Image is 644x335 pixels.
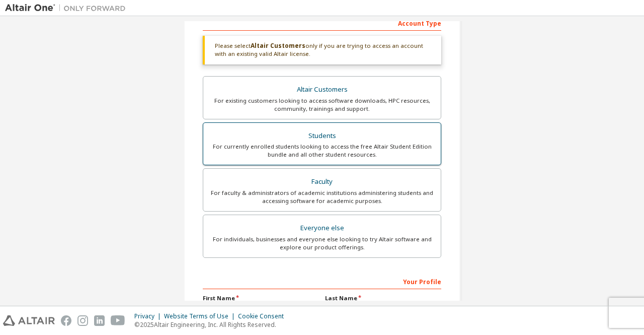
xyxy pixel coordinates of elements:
[209,221,435,235] div: Everyone else
[251,41,305,50] b: Altair Customers
[209,189,435,205] div: For faculty & administrators of academic institutions administering students and accessing softwa...
[203,273,441,289] div: Your Profile
[3,315,55,326] img: altair_logo.svg
[77,315,88,326] img: instagram.svg
[209,83,435,97] div: Altair Customers
[203,36,441,64] div: Please select only if you are trying to access an account with an existing valid Altair license.
[209,143,435,159] div: For currently enrolled students looking to access the free Altair Student Edition bundle and all ...
[209,129,435,143] div: Students
[209,97,435,113] div: For existing customers looking to access software downloads, HPC resources, community, trainings ...
[325,294,441,302] label: Last Name
[134,320,290,329] p: © 2025 Altair Engineering, Inc. All Rights Reserved.
[61,315,71,326] img: facebook.svg
[209,235,435,251] div: For individuals, businesses and everyone else looking to try Altair software and explore our prod...
[111,315,125,326] img: youtube.svg
[5,3,131,13] img: Altair One
[238,312,290,320] div: Cookie Consent
[94,315,105,326] img: linkedin.svg
[134,312,164,320] div: Privacy
[209,175,435,189] div: Faculty
[164,312,238,320] div: Website Terms of Use
[203,15,441,31] div: Account Type
[203,294,319,302] label: First Name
